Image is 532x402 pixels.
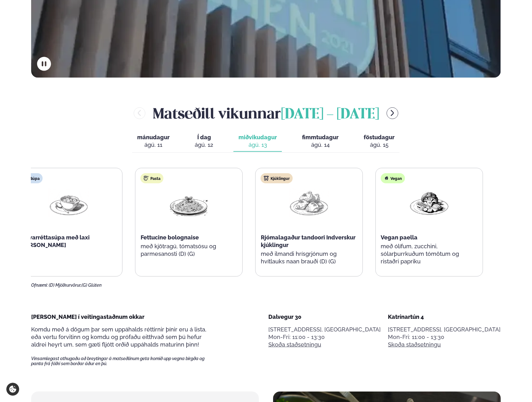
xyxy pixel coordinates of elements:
[261,250,358,265] p: með ilmandi hrísgrjónum og hvítlauks naan brauði (D) (G)
[364,134,395,141] span: föstudagur
[141,234,199,241] span: Fettucine bolognaise
[297,131,344,152] button: fimmtudagur ágú. 14
[264,176,269,181] img: chicken.svg
[141,243,238,258] p: með kjötragú, tómatsósu og parmesanosti (D) (G)
[268,313,381,321] div: Dalvegur 30
[134,107,145,119] button: menu-btn-left
[195,134,213,141] span: Í dag
[381,173,405,183] div: Vegan
[31,313,144,320] span: [PERSON_NAME] í veitingastaðnum okkar
[387,107,398,119] button: menu-btn-right
[302,134,339,141] span: fimmtudagur
[381,234,418,241] span: Vegan paella
[233,131,282,152] button: miðvikudagur ágú. 13
[6,383,19,396] a: Cookie settings
[153,103,379,123] h2: Matseðill vikunnar
[388,333,501,341] div: Mon-Fri: 11:00 - 13:30
[268,333,381,341] div: Mon-Fri: 11:00 - 13:30
[388,313,501,321] div: Katrínartún 4
[261,234,356,248] span: Rjómalagaður tandoori Indverskur kjúklingur
[49,283,81,288] span: (D) Mjólkurvörur,
[49,188,89,218] img: Soup.png
[268,341,321,348] a: Skoða staðsetningu
[289,188,329,218] img: Chicken-thighs.png
[381,243,478,265] p: með ólífum, zucchini, sólarþurrkuðum tómötum og ristaðri papriku
[20,234,90,248] span: Sjávarréttasúpa með laxi [PERSON_NAME]
[238,141,277,149] div: ágú. 13
[20,173,43,183] div: Súpa
[195,141,213,149] div: ágú. 12
[31,326,206,348] span: Komdu með á dögum þar sem uppáhalds réttirnir þínir eru á lista, eða vertu forvitinn og komdu og ...
[31,283,48,288] span: Ofnæmi:
[238,134,277,141] span: miðvikudagur
[388,341,441,348] a: Skoða staðsetningu
[144,176,149,181] img: pasta.svg
[302,141,339,149] div: ágú. 14
[141,173,164,183] div: Pasta
[388,326,501,333] p: [STREET_ADDRESS], [GEOGRAPHIC_DATA]
[384,176,389,181] img: Vegan.svg
[31,356,216,366] span: Vinsamlegast athugaðu að breytingar á matseðlinum geta komið upp vegna birgða og panta frá fólki ...
[261,173,293,183] div: Kjúklingur
[137,134,170,141] span: mánudagur
[81,283,102,288] span: (G) Glúten
[364,141,395,149] div: ágú. 15
[359,131,400,152] button: föstudagur ágú. 15
[268,326,381,333] p: [STREET_ADDRESS], [GEOGRAPHIC_DATA]
[281,108,379,122] span: [DATE] - [DATE]
[169,188,209,218] img: Spagetti.png
[190,131,218,152] button: Í dag ágú. 12
[132,131,175,152] button: mánudagur ágú. 11
[409,188,450,218] img: Vegan.png
[137,141,170,149] div: ágú. 11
